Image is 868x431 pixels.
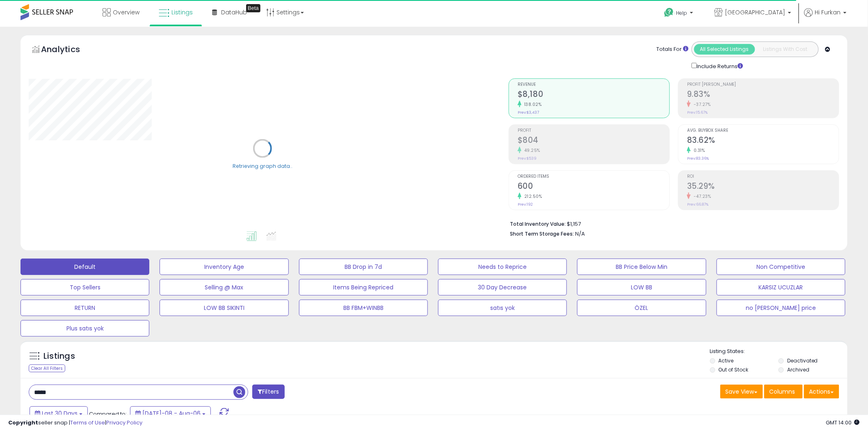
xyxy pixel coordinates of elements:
li: $1,157 [510,218,833,228]
button: LOW BB [577,279,706,296]
b: Total Inventory Value: [510,220,566,227]
span: Compared to: [89,410,127,418]
a: Privacy Policy [106,419,142,426]
span: DataHub [221,8,247,16]
span: Ordered Items [518,174,669,179]
p: Listing States: [710,348,847,355]
div: Totals For [657,46,689,53]
span: Profit [PERSON_NAME] [687,83,839,87]
label: Deactivated [787,357,818,364]
small: -47.23% [691,193,711,199]
button: Save View [720,385,763,399]
button: Columns [764,385,803,399]
span: Help [676,9,688,16]
button: Listings With Cost [755,44,816,55]
small: Prev: 83.36% [687,156,709,161]
h5: Listings [43,351,75,362]
button: Inventory Age [160,259,288,275]
span: Listings [171,8,193,16]
small: 49.25% [521,147,540,154]
small: 212.50% [521,193,542,199]
div: Clear All Filters [29,365,65,372]
strong: Copyright [8,419,38,426]
label: Active [719,357,734,364]
small: 138.02% [521,101,542,108]
button: Last 30 Days [30,406,88,420]
small: -37.27% [691,101,711,108]
i: Get Help [664,7,674,18]
div: Include Returns [685,61,753,70]
span: Hi Furkan [815,8,841,16]
span: [GEOGRAPHIC_DATA] [725,8,786,16]
b: Short Term Storage Fees: [510,230,574,237]
button: BB Drop in 7d [299,259,428,275]
h2: 83.62% [687,135,839,147]
label: Out of Stock [719,366,749,373]
button: satıs yok [438,300,567,316]
a: Terms of Use [70,419,105,426]
div: seller snap | | [8,419,142,427]
span: Columns [770,387,795,396]
span: Last 30 Days [42,409,78,417]
label: Archived [787,366,809,373]
h2: $804 [518,135,669,147]
small: Prev: 15.67% [687,110,708,115]
small: 0.31% [691,147,705,154]
button: All Selected Listings [694,44,755,55]
h2: 9.83% [687,89,839,101]
button: Plus satıs yok [21,320,149,337]
button: BB Price Below Min [577,259,706,275]
span: Revenue [518,83,669,87]
span: [DATE]-08 - Aug-06 [142,409,201,417]
button: Actions [804,385,839,399]
button: Items Being Repriced [299,279,428,296]
small: Prev: $3,437 [518,110,539,115]
a: Hi Furkan [804,8,847,27]
button: Selling @ Max [160,279,288,296]
h2: $8,180 [518,89,669,101]
div: Retrieving graph data.. [233,163,292,170]
span: 2025-09-6 14:00 GMT [826,419,860,426]
button: [DATE]-08 - Aug-06 [130,406,211,420]
button: Top Sellers [21,279,149,296]
button: RETURN [21,300,149,316]
a: Help [658,1,701,27]
button: Needs to Reprice [438,259,567,275]
span: Avg. Buybox Share [687,128,839,133]
small: Prev: $539 [518,156,537,161]
h2: 600 [518,181,669,193]
button: Filters [252,385,284,399]
button: ÖZEL [577,300,706,316]
span: N/A [575,230,585,238]
button: 30 Day Decrease [438,279,567,296]
button: KARSIZ UCUZLAR [717,279,845,296]
h2: 35.29% [687,181,839,193]
span: Profit [518,128,669,133]
div: Tooltip anchor [246,4,260,12]
button: Default [21,259,149,275]
span: ROI [687,174,839,179]
span: Overview [113,8,139,16]
button: Non Competitive [717,259,845,275]
small: Prev: 192 [518,202,533,207]
small: Prev: 66.87% [687,202,708,207]
button: no [PERSON_NAME] price [717,300,845,316]
h5: Analytics [41,44,96,57]
button: BB FBM+WINBB [299,300,428,316]
button: LOW BB SIKINTI [160,300,288,316]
